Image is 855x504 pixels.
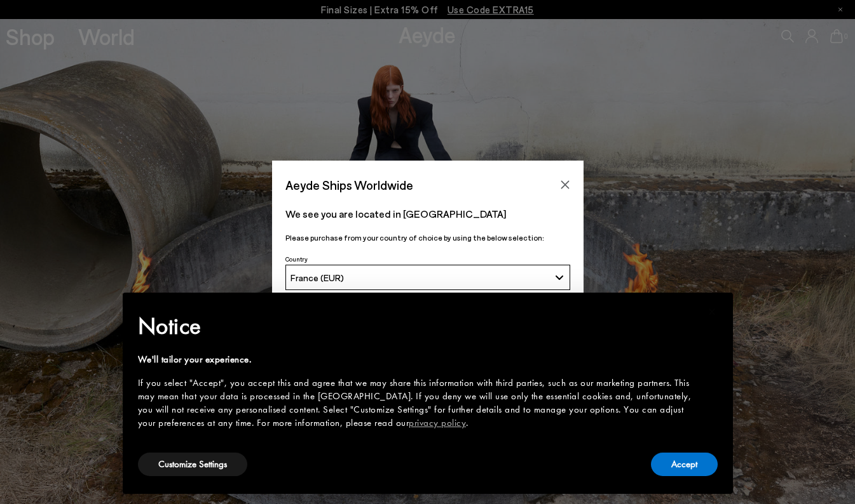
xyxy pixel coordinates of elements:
button: Close this notice [697,296,728,327]
h2: Notice [138,310,697,343]
a: privacy policy [409,416,466,429]
span: France (EUR) [291,272,344,283]
div: If you select "Accept", you accept this and agree that we may share this information with third p... [138,376,697,430]
span: Aeyde Ships Worldwide [285,174,413,196]
span: × [708,302,716,321]
button: Customize Settings [138,453,247,476]
p: We see you are located in [GEOGRAPHIC_DATA] [285,206,570,222]
span: Country [285,255,308,263]
button: Accept [651,453,718,476]
p: Please purchase from your country of choice by using the below selection: [285,232,570,244]
div: We'll tailor your experience. [138,353,697,366]
button: Close [556,175,575,194]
